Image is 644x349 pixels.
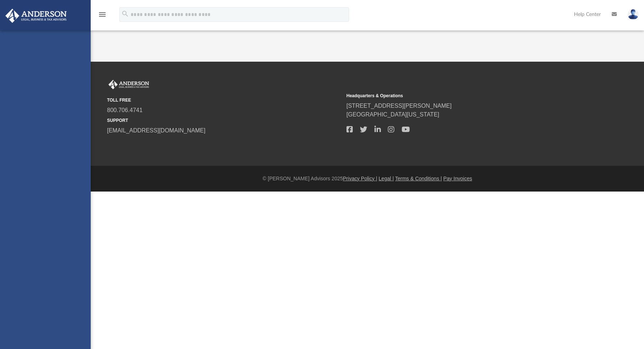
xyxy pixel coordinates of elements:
img: Anderson Advisors Platinum Portal [3,9,69,23]
img: Anderson Advisors Platinum Portal [107,80,151,89]
i: menu [98,10,107,19]
div: © [PERSON_NAME] Advisors 2025 [91,175,644,182]
a: Privacy Policy | [343,176,377,181]
img: User Pic [628,9,639,20]
small: TOLL FREE [107,97,341,103]
small: Headquarters & Operations [346,93,581,99]
a: [GEOGRAPHIC_DATA][US_STATE] [346,111,439,118]
a: menu [98,14,107,19]
a: Legal | [379,176,394,181]
a: [EMAIL_ADDRESS][DOMAIN_NAME] [107,127,205,134]
a: Terms & Conditions | [395,176,442,181]
a: [STREET_ADDRESS][PERSON_NAME] [346,103,452,109]
small: SUPPORT [107,117,341,124]
i: search [121,10,129,18]
a: 800.706.4741 [107,107,143,113]
a: Pay Invoices [443,176,472,181]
